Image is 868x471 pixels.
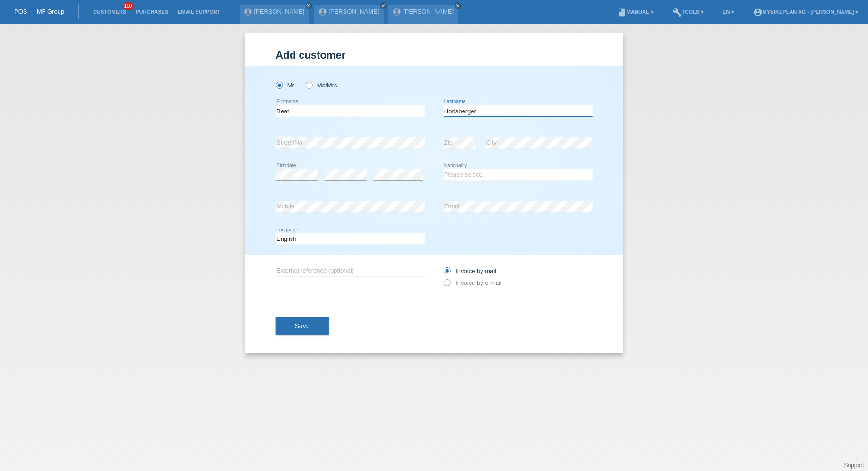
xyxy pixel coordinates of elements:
a: close [380,2,387,9]
label: Mr [276,82,295,89]
a: close [306,2,312,9]
label: Ms/Mrs [306,82,337,89]
i: book [617,8,627,17]
input: Invoice by e-mail [444,279,450,291]
i: build [672,8,682,17]
label: Invoice by e-mail [444,279,502,286]
a: POS — MF Group [14,8,64,15]
button: Save [276,317,329,335]
span: Save [295,322,310,330]
span: 100 [123,2,134,10]
label: Invoice by mail [444,267,497,274]
input: Mr [276,82,282,88]
i: close [455,3,460,8]
a: [PERSON_NAME] [254,8,305,15]
a: account_circleMybikeplan AG - [PERSON_NAME] ▾ [748,9,863,15]
a: bookManual ▾ [612,9,658,15]
input: Invoice by mail [444,267,450,279]
a: Support [844,462,864,469]
i: account_circle [753,8,763,17]
a: close [455,2,461,9]
a: [PERSON_NAME] [403,8,454,15]
h1: Add customer [276,49,593,61]
i: close [381,3,386,8]
a: Customers [88,9,131,15]
input: Ms/Mrs [306,82,312,88]
i: close [307,3,311,8]
a: Purchases [131,9,173,15]
a: Email Support [173,9,225,15]
a: buildTools ▾ [668,9,709,15]
a: [PERSON_NAME] [329,8,379,15]
a: EN ▾ [718,9,739,15]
